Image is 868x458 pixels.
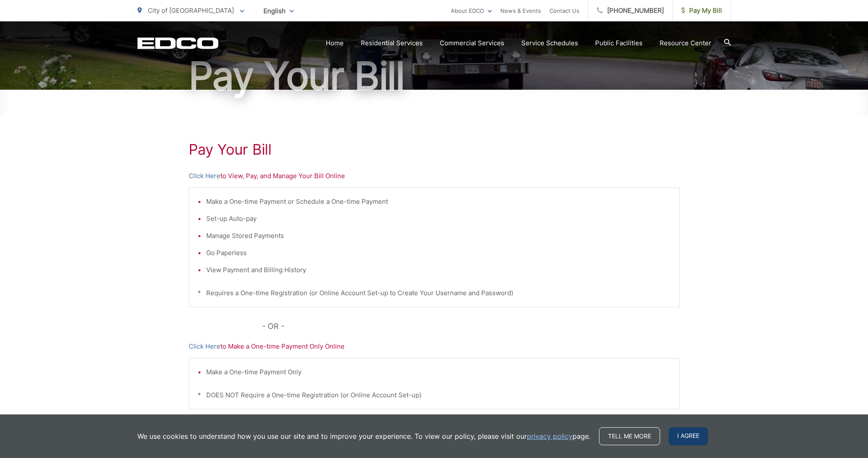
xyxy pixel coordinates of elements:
li: Make a One-time Payment or Schedule a One-time Payment [206,197,671,207]
li: Make a One-time Payment Only [206,367,671,377]
li: Go Paperless [206,248,671,258]
a: privacy policy [527,431,573,441]
li: View Payment and Billing History [206,265,671,275]
a: Click Here [189,341,220,352]
h1: Pay Your Bill [189,141,680,158]
li: Manage Stored Payments [206,231,671,241]
h1: Pay Your Bill [137,55,731,97]
span: Pay My Bill [681,6,722,16]
a: Click Here [189,171,220,181]
li: Set-up Auto-pay [206,214,671,224]
a: Commercial Services [440,38,504,48]
span: City of [GEOGRAPHIC_DATA] [148,6,234,15]
a: EDCD logo. Return to the homepage. [137,37,219,49]
p: We use cookies to understand how you use our site and to improve your experience. To view our pol... [137,431,590,441]
a: News & Events [500,6,541,16]
a: Resource Center [660,38,711,48]
span: I agree [669,427,708,445]
a: About EDCO [451,6,492,16]
span: English [257,3,300,18]
p: - OR - [262,320,680,333]
a: Public Facilities [595,38,643,48]
a: Residential Services [361,38,423,48]
p: to Make a One-time Payment Only Online [189,341,680,352]
p: * Requires a One-time Registration (or Online Account Set-up to Create Your Username and Password) [198,288,671,298]
p: * DOES NOT Require a One-time Registration (or Online Account Set-up) [198,390,671,400]
p: to View, Pay, and Manage Your Bill Online [189,171,680,181]
a: Tell me more [599,427,660,445]
a: Service Schedules [521,38,578,48]
a: Home [326,38,344,48]
a: Contact Us [549,6,579,16]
